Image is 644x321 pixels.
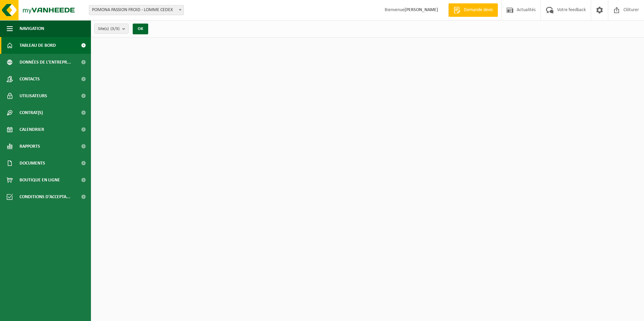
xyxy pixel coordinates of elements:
[448,3,498,17] a: Demande devis
[20,172,60,188] span: Boutique en ligne
[94,24,129,34] button: Site(s)(3/3)
[89,5,184,15] span: POMONA PASSION FROID - LOMME CEDEX
[462,7,494,13] span: Demande devis
[20,37,56,54] span: Tableau de bord
[20,54,71,71] span: Données de l'entrepr...
[110,27,120,31] count: (3/3)
[20,155,45,172] span: Documents
[20,188,70,205] span: Conditions d'accepta...
[20,138,40,155] span: Rapports
[20,20,44,37] span: Navigation
[98,24,120,34] span: Site(s)
[405,7,438,12] strong: [PERSON_NAME]
[20,87,47,104] span: Utilisateurs
[20,121,44,138] span: Calendrier
[20,71,40,87] span: Contacts
[89,5,184,15] span: POMONA PASSION FROID - LOMME CEDEX
[133,24,148,34] button: OK
[20,104,43,121] span: Contrat(s)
